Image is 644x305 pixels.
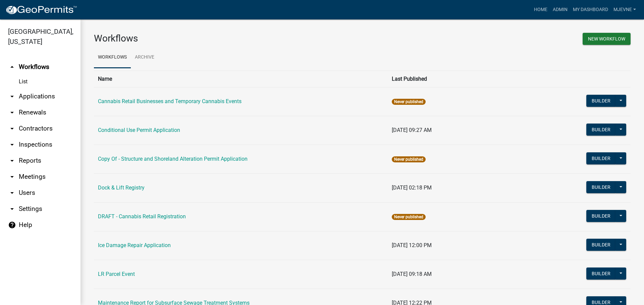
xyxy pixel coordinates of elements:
a: My Dashboard [570,3,611,16]
button: Builder [586,181,616,193]
button: Builder [586,268,616,280]
i: arrow_drop_down [8,108,16,117]
h3: Workflows [94,33,357,44]
button: Builder [586,210,616,222]
i: arrow_drop_down [8,92,16,100]
a: LR Parcel Event [98,271,135,277]
a: Dock & Lift Registry [98,184,145,191]
a: Archive [131,47,158,68]
a: DRAFT - Cannabis Retail Registration [98,213,186,220]
a: Home [531,3,550,16]
span: Never published [392,214,426,220]
a: Conditional Use Permit Application [98,127,180,133]
a: Ice Damage Repair Application [98,242,171,248]
span: Never published [392,99,426,105]
span: Never published [392,156,426,162]
th: Name [94,71,388,87]
i: arrow_drop_down [8,141,16,149]
i: arrow_drop_down [8,173,16,181]
a: Copy Of - Structure and Shoreland Alteration Permit Application [98,156,248,162]
span: [DATE] 09:18 AM [392,271,432,277]
i: arrow_drop_down [8,189,16,197]
button: Builder [586,124,616,136]
button: Builder [586,95,616,107]
a: Workflows [94,47,131,68]
i: help [8,221,16,229]
a: Admin [550,3,570,16]
span: [DATE] 02:18 PM [392,184,432,191]
a: MJevne [611,3,639,16]
span: [DATE] 12:00 PM [392,242,432,248]
i: arrow_drop_down [8,205,16,213]
i: arrow_drop_down [8,125,16,133]
a: Cannabis Retail Businesses and Temporary Cannabis Events [98,98,241,104]
button: New Workflow [583,33,631,45]
th: Last Published [388,71,543,87]
span: [DATE] 09:27 AM [392,127,432,133]
button: Builder [586,152,616,164]
i: arrow_drop_down [8,157,16,165]
button: Builder [586,239,616,251]
i: arrow_drop_up [8,63,16,71]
